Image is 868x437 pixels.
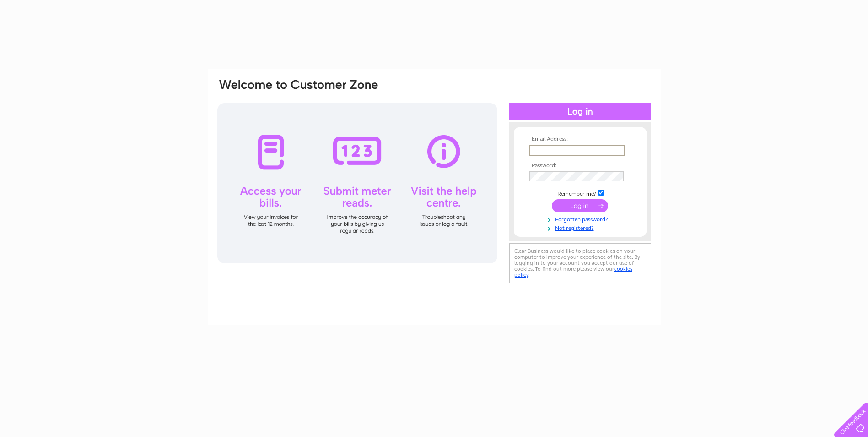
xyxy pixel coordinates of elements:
[527,136,633,142] th: Email Address:
[509,243,651,283] div: Clear Business would like to place cookies on your computer to improve your experience of the sit...
[529,223,633,232] a: Not registered?
[527,163,633,169] th: Password:
[527,188,633,197] td: Remember me?
[514,266,632,278] a: cookies policy
[552,199,608,212] input: Submit
[529,214,633,223] a: Forgotten password?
